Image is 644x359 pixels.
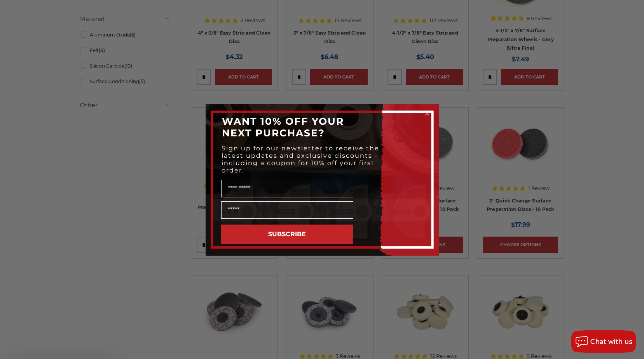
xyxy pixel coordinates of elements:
[571,330,636,353] button: Chat with us
[221,225,353,244] button: SUBSCRIBE
[221,201,353,219] input: Email
[423,110,431,117] button: Close dialog
[222,145,379,174] span: Sign up for our newsletter to receive the latest updates and exclusive discounts - including a co...
[222,115,344,139] span: WANT 10% OFF YOUR NEXT PURCHASE?
[590,338,632,345] span: Chat with us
